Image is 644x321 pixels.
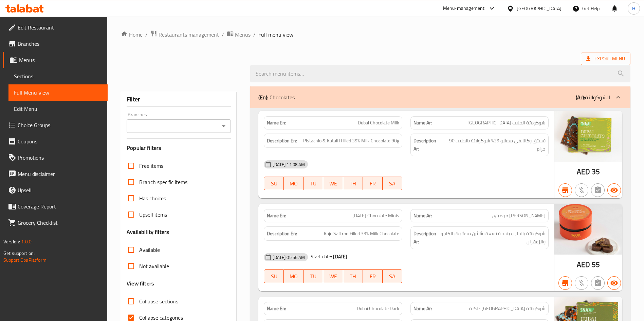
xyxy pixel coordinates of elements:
[358,119,399,126] span: Dubai Chocolate Milk
[323,177,343,190] button: WE
[306,179,320,188] span: TU
[284,177,303,190] button: MO
[346,179,360,188] span: TH
[18,202,102,210] span: Coverage Report
[352,212,399,219] span: [DATE] Chocolate Minis
[14,72,102,80] span: Sections
[127,144,231,152] h3: Popular filters
[139,297,178,305] span: Collapse sections
[343,177,363,190] button: TH
[121,30,630,39] nav: breadcrumb
[18,40,102,48] span: Branches
[287,272,301,281] span: MO
[467,119,546,126] span: شوكولاتة الحليب [GEOGRAPHIC_DATA]
[591,183,605,197] button: Not has choices
[383,177,402,190] button: SA
[267,119,286,126] strong: Name En:
[343,269,363,283] button: TH
[14,88,102,97] span: Full Menu View
[3,198,108,215] a: Coverage Report
[18,23,102,32] span: Edit Restaurant
[366,179,380,188] span: FR
[363,177,383,190] button: FR
[121,31,143,39] a: Home
[139,210,167,219] span: Upsell items
[577,258,590,271] span: AED
[443,137,546,153] span: فستق وكاتايفي محشو 39٪ شوكولاتة بالحليب 90 جرام
[440,229,546,246] span: شوكولاتة بالحليب بنسبة تسعة وثلاثين محشوة بالكاجو والزعفران
[267,179,281,188] span: SU
[8,84,108,101] a: Full Menu View
[258,92,268,102] b: (En):
[250,65,630,82] input: search
[18,121,102,129] span: Choice Groups
[264,177,284,190] button: SU
[18,137,102,145] span: Coupons
[469,305,546,312] span: شوكولاتة [GEOGRAPHIC_DATA] داكنة
[219,121,228,131] button: Open
[127,280,154,287] h3: View filters
[3,36,108,52] a: Branches
[8,68,108,84] a: Sections
[127,228,169,236] h3: Availability filters
[607,276,621,290] button: Available
[586,55,625,63] span: Export Menu
[576,93,610,101] p: الشوكولاتة
[270,254,308,261] span: [DATE] 05:56 AM
[413,137,442,153] strong: Description Ar:
[383,269,402,283] button: SA
[346,272,360,281] span: TH
[235,31,251,39] span: Menus
[258,31,293,39] span: Full menu view
[3,256,47,264] a: Support.OpsPlatform
[3,237,20,246] span: Version:
[139,178,187,186] span: Branch specific items
[577,165,590,178] span: AED
[8,101,108,117] a: Edit Menu
[159,31,219,39] span: Restaurants management
[3,215,108,231] a: Grocery Checklist
[222,31,224,39] li: /
[3,249,35,258] span: Get support on:
[267,272,281,281] span: SU
[258,93,295,101] p: Chocolates
[139,194,166,202] span: Has choices
[127,92,231,107] div: Filter
[21,237,32,246] span: 1.0.0
[607,183,621,197] button: Available
[413,305,432,312] strong: Name Ar:
[558,276,572,290] button: Branch specific item
[18,186,102,194] span: Upsell
[18,154,102,162] span: Promotions
[3,52,108,68] a: Menus
[284,269,303,283] button: MO
[576,92,585,102] b: (Ar):
[591,276,605,290] button: Not has choices
[413,212,432,219] strong: Name Ar:
[306,272,320,281] span: TU
[592,165,600,178] span: 35
[326,179,340,188] span: WE
[554,204,622,255] img: Mumbai_Chocolate_MinisJPE638960182103746104.jpg
[363,269,383,283] button: FR
[227,30,251,39] a: Menus
[413,119,432,126] strong: Name Ar:
[333,252,347,261] b: [DATE]
[3,19,108,36] a: Edit Restaurant
[139,262,169,270] span: Not available
[3,166,108,182] a: Menu disclaimer
[267,229,297,238] strong: Description En:
[267,212,286,219] strong: Name En:
[357,305,399,312] span: Dubai Chocolate Dark
[139,246,160,254] span: Available
[575,183,588,197] button: Purchased item
[303,269,323,283] button: TU
[324,229,399,238] span: Kaju Saffron Filled 39% Milk Chocolate
[3,182,108,198] a: Upsell
[267,305,286,312] strong: Name En:
[19,56,102,64] span: Menus
[3,149,108,166] a: Promotions
[14,105,102,113] span: Edit Menu
[253,31,256,39] li: /
[413,229,438,246] strong: Description Ar:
